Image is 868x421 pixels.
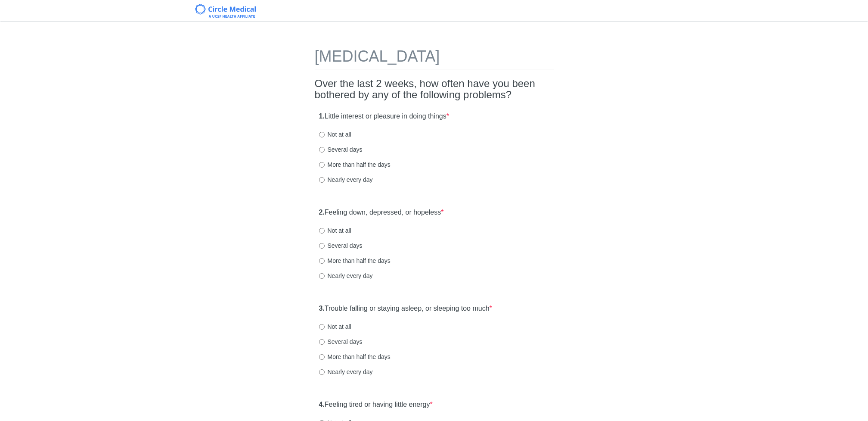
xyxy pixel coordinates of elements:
input: Not at all [319,324,325,330]
label: Several days [319,241,363,250]
input: Several days [319,339,325,345]
input: Several days [319,243,325,249]
strong: 4. [319,401,325,408]
label: Little interest or pleasure in doing things [319,112,449,122]
label: More than half the days [319,352,391,361]
label: Nearly every day [319,175,373,184]
input: Several days [319,147,325,153]
img: Circle Medical Logo [195,4,256,18]
label: Not at all [319,130,351,139]
input: Nearly every day [319,273,325,279]
h2: Over the last 2 weeks, how often have you been bothered by any of the following problems? [315,78,554,101]
input: More than half the days [319,354,325,360]
label: Feeling down, depressed, or hopeless [319,208,444,218]
input: More than half the days [319,258,325,264]
label: Feeling tired or having little energy [319,400,433,410]
label: Several days [319,145,363,154]
label: More than half the days [319,256,391,265]
input: Nearly every day [319,177,325,183]
label: Nearly every day [319,368,373,376]
label: Nearly every day [319,271,373,280]
input: Nearly every day [319,369,325,375]
strong: 1. [319,112,325,120]
label: Not at all [319,226,351,235]
strong: 2. [319,209,325,216]
label: More than half the days [319,160,391,169]
input: Not at all [319,228,325,234]
input: More than half the days [319,162,325,168]
label: Trouble falling or staying asleep, or sleeping too much [319,304,492,314]
h1: [MEDICAL_DATA] [315,48,554,69]
strong: 3. [319,305,325,312]
input: Not at all [319,132,325,137]
label: Several days [319,337,363,346]
label: Not at all [319,322,351,331]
